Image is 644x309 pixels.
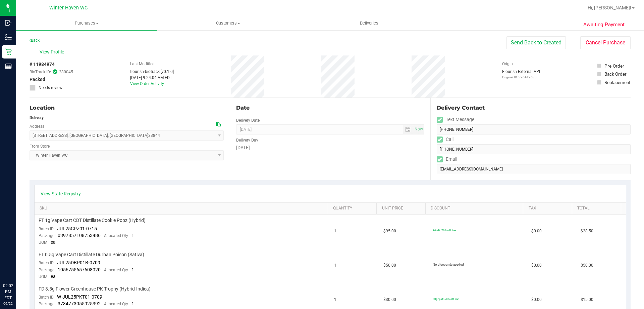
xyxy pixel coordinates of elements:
[130,81,164,86] a: View Order Activity
[16,20,157,26] span: Purchases
[236,144,424,151] div: [DATE]
[531,228,542,234] span: $0.00
[157,16,299,30] a: Customers
[5,20,12,26] inline-svg: Inbound
[39,302,54,306] span: Package
[131,267,134,272] span: 1
[39,295,54,300] span: Batch ID
[58,233,101,238] span: 0397857108753486
[30,123,44,129] label: Address
[580,36,631,49] button: Cancel Purchase
[131,233,134,238] span: 1
[131,301,134,306] span: 1
[502,75,540,80] p: Original ID: 326412630
[57,260,100,265] span: JUL25DBP01B-0709
[39,252,144,258] span: FT 0.5g Vape Cart Distillate Durban Poison (Sativa)
[382,206,423,211] a: Unit Price
[40,206,325,211] a: SKU
[437,144,631,154] input: Format: (999) 999-9999
[351,20,387,26] span: Deliveries
[383,228,396,234] span: $95.00
[529,206,570,211] a: Tax
[39,268,54,272] span: Package
[437,154,457,164] label: Email
[604,79,630,86] div: Replacement
[57,226,97,231] span: JUL25CPZ01-0715
[216,121,221,128] div: Copy address to clipboard
[383,297,396,303] span: $30.00
[531,262,542,269] span: $0.00
[299,16,440,30] a: Deliveries
[5,63,12,70] inline-svg: Reports
[30,38,40,43] a: Back
[104,268,128,272] span: Allocated Qty
[7,255,27,275] iframe: Resource center
[30,76,45,83] span: Packed
[531,297,542,303] span: $0.00
[39,227,54,231] span: Batch ID
[53,69,57,75] span: In Sync
[3,301,13,306] p: 09/22
[130,61,155,67] label: Last Modified
[236,117,260,123] label: Delivery Date
[58,267,101,272] span: 1056755657608020
[5,48,12,55] inline-svg: Retail
[39,240,47,245] span: UOM
[334,297,336,303] span: 1
[59,69,73,75] span: 280045
[502,61,513,67] label: Origin
[236,104,424,112] div: Date
[39,261,54,265] span: Batch ID
[581,297,593,303] span: $15.00
[20,254,28,262] iframe: Resource center unread badge
[583,21,625,29] span: Awaiting Payment
[30,143,50,149] label: From Store
[506,36,566,49] button: Send Back to Created
[437,134,453,144] label: Call
[104,302,128,306] span: Allocated Qty
[5,34,12,41] inline-svg: Inventory
[39,217,146,224] span: FT 1g Vape Cart CDT Distillate Cookie Popz (Hybrid)
[16,16,157,30] a: Purchases
[39,274,47,279] span: UOM
[51,274,56,279] span: ea
[58,301,101,306] span: 3734773055925392
[39,233,54,238] span: Package
[40,48,66,55] span: View Profile
[333,206,374,211] a: Quantity
[39,85,62,91] span: Needs review
[437,104,631,112] div: Delivery Contact
[437,124,631,134] input: Format: (999) 999-9999
[39,286,151,292] span: FD 3.5g Flower Greenhouse PK Trophy (Hybrid-Indica)
[383,262,396,269] span: $50.00
[41,190,81,197] a: View State Registry
[431,206,521,211] a: Discount
[334,228,336,234] span: 1
[437,115,474,124] label: Text Message
[30,61,55,68] span: # 11984974
[433,263,464,266] span: No discounts applied
[49,5,88,11] span: Winter Haven WC
[433,229,456,232] span: 70cdt: 70% off line
[604,71,627,77] div: Back Order
[30,104,224,112] div: Location
[604,63,624,69] div: Pre-Order
[30,69,51,75] span: BioTrack ID:
[3,283,13,301] p: 02:02 PM EDT
[130,75,174,81] div: [DATE] 9:24:04 AM EDT
[502,69,540,80] div: Flourish External API
[104,233,128,238] span: Allocated Qty
[158,20,298,26] span: Customers
[236,137,258,143] label: Delivery Day
[581,228,593,234] span: $28.50
[57,294,102,300] span: W-JUL25PKT01-0709
[51,239,56,245] span: ea
[433,297,459,301] span: 50ghpkt: 50% off line
[130,69,174,75] div: flourish-biotrack [v0.1.0]
[30,115,44,120] strong: Delivery
[588,5,631,10] span: Hi, [PERSON_NAME]!
[334,262,336,269] span: 1
[577,206,618,211] a: Total
[581,262,593,269] span: $50.00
